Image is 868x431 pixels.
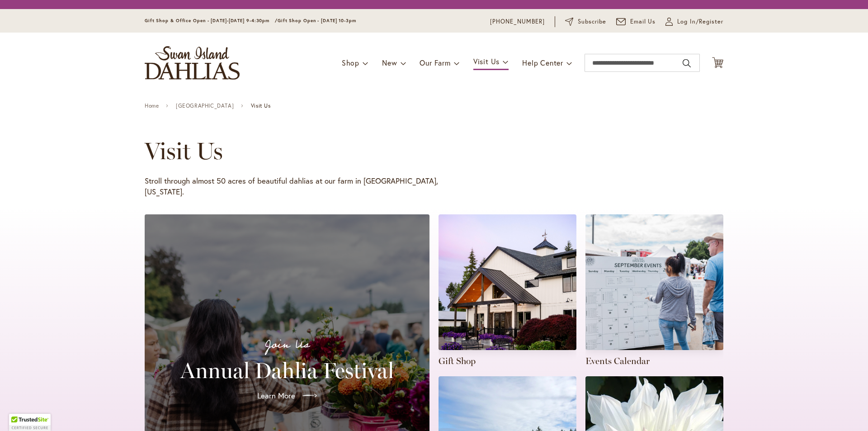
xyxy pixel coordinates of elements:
[630,17,656,26] span: Email Us
[382,58,397,67] span: New
[473,57,500,66] span: Visit Us
[156,358,419,383] h2: Annual Dahlia Festival
[342,58,359,67] span: Shop
[578,17,606,26] span: Subscribe
[145,103,159,109] a: Home
[257,390,295,401] span: Learn More
[156,335,419,354] p: Join Us
[490,17,545,26] a: [PHONE_NUMBER]
[665,17,723,26] a: Log In/Register
[9,414,51,431] div: TrustedSite Certified
[145,175,439,197] p: Stroll through almost 50 acres of beautiful dahlias at our farm in [GEOGRAPHIC_DATA], [US_STATE].
[677,17,723,26] span: Log In/Register
[145,137,697,165] h1: Visit Us
[250,383,324,408] a: Learn More
[420,58,450,67] span: Our Farm
[176,103,234,109] a: [GEOGRAPHIC_DATA]
[278,18,356,24] span: Gift Shop Open - [DATE] 10-3pm
[565,17,606,26] a: Subscribe
[683,56,691,71] button: Search
[522,58,563,67] span: Help Center
[145,46,240,80] a: store logo
[616,17,656,26] a: Email Us
[251,103,271,109] span: Visit Us
[145,18,278,24] span: Gift Shop & Office Open - [DATE]-[DATE] 9-4:30pm /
